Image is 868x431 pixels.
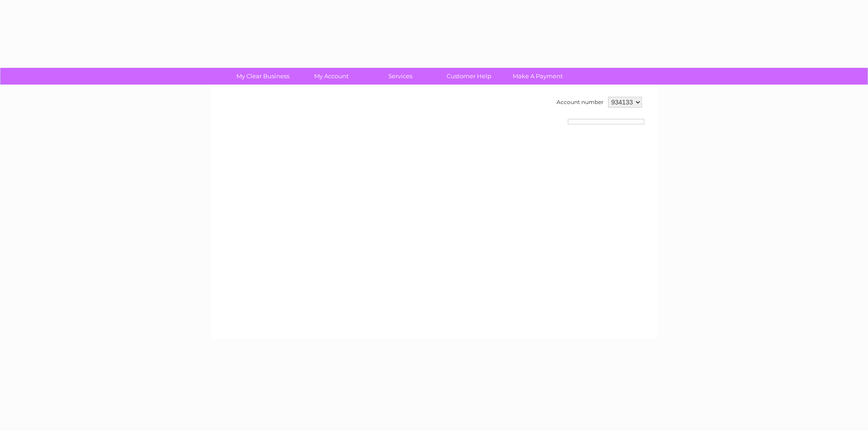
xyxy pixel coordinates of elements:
a: My Clear Business [226,68,300,85]
td: Account number [554,95,606,110]
a: Services [363,68,438,85]
a: My Account [294,68,369,85]
a: Customer Help [432,68,506,85]
a: Make A Payment [500,68,575,85]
